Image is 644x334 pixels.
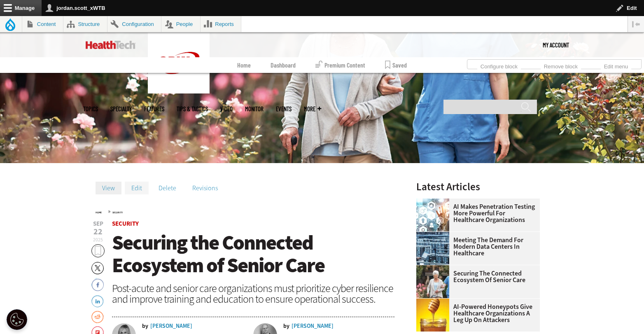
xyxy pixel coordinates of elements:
[150,323,192,329] a: [PERSON_NAME]
[220,106,233,112] a: Video
[416,304,535,323] a: AI-Powered Honeypots Give Healthcare Organizations a Leg Up on Attackers
[416,232,453,238] a: engineer with laptop overlooking data center
[152,182,183,194] a: Delete
[201,16,241,32] a: Reports
[385,57,407,73] a: Saved
[93,236,103,243] span: 2025
[161,16,200,32] a: People
[416,299,449,332] img: jar of honey with a honey dipper
[416,237,535,257] a: Meeting the Demand for Modern Data Centers in Healthcare
[628,16,644,32] button: Vertical orientation
[416,203,535,223] a: AI Makes Penetration Testing More Powerful for Healthcare Organizations
[125,182,149,194] a: Edit
[83,106,98,112] span: Topics
[543,33,569,57] a: My Account
[144,106,164,112] a: Features
[304,106,321,112] span: More
[416,199,449,231] img: Healthcare and hacking concept
[96,182,121,194] a: View
[86,41,135,49] img: Home
[283,323,289,329] span: by
[601,61,631,70] a: Edit menu
[91,221,105,227] span: Sep
[416,265,453,272] a: nurse walks with senior woman through a garden
[543,33,569,57] div: User menu
[237,57,251,73] a: Home
[177,106,208,112] a: Tips & Tactics
[416,232,449,265] img: engineer with laptop overlooking data center
[7,309,27,330] button: Open Preferences
[541,61,581,70] a: Remove block
[142,323,148,329] span: by
[148,33,210,93] img: Home
[148,87,210,96] a: CDW
[91,228,105,236] span: 22
[112,283,394,304] div: Post-acute and senior care organizations must prioritize cyber resilience and improve training an...
[7,309,27,330] div: Cookie Settings
[416,265,449,298] img: nurse walks with senior woman through a garden
[271,57,296,73] a: Dashboard
[416,299,453,305] a: jar of honey with a honey dipper
[416,270,535,283] a: Securing the Connected Ecosystem of Senior Care
[416,182,540,192] h3: Latest Articles
[63,16,107,32] a: Structure
[186,182,224,194] a: Revisions
[96,211,102,214] a: Home
[22,16,63,32] a: Content
[276,106,292,112] a: Events
[416,199,453,205] a: Healthcare and hacking concept
[292,323,334,329] a: [PERSON_NAME]
[315,57,365,73] a: Premium Content
[112,220,139,228] a: Security
[112,211,123,214] a: Security
[96,208,394,215] div: »
[112,229,324,279] span: Securing the Connected Ecosystem of Senior Care
[477,61,521,70] a: Configure block
[245,106,264,112] a: MonITor
[107,16,161,32] a: Configuration
[110,106,132,112] span: Specialty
